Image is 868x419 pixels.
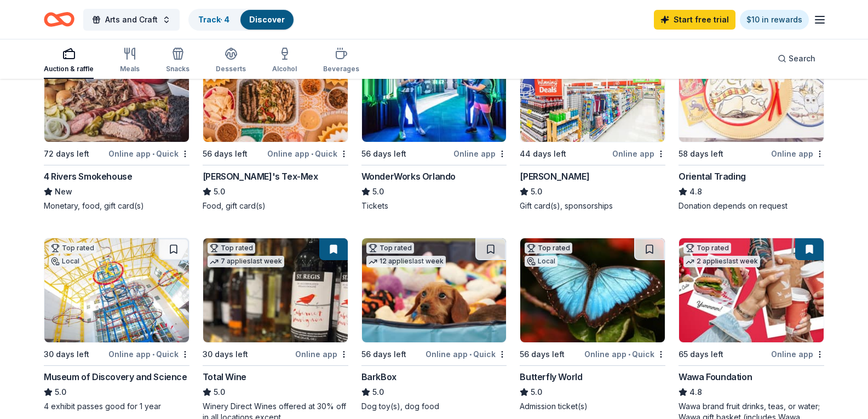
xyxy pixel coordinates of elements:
img: Image for Butterfly World [520,238,665,342]
span: • [469,350,472,359]
a: Start free trial [654,10,735,30]
div: Top rated [49,243,96,254]
span: 4.8 [689,185,702,198]
div: [PERSON_NAME] [520,170,589,183]
div: 4 Rivers Smokehouse [44,170,132,183]
div: 30 days left [44,348,89,361]
div: Dog toy(s), dog food [361,401,507,412]
span: Arts and Craft [105,13,158,26]
img: Image for Oriental Trading [679,38,824,142]
div: Top rated [525,243,572,254]
div: 65 days left [679,348,723,361]
div: Tickets [361,200,507,211]
div: Online app [771,347,824,361]
button: Meals [120,43,140,79]
div: Alcohol [272,65,297,73]
div: Auction & raffle [44,65,94,73]
span: 5.0 [531,386,542,399]
img: Image for Chuy's Tex-Mex [203,38,348,142]
div: Beverages [323,65,359,73]
span: 5.0 [372,185,384,198]
img: Image for Winn-Dixie [520,38,665,142]
img: Image for Museum of Discovery and Science [44,238,189,342]
div: Local [49,256,82,267]
div: Snacks [166,65,189,73]
div: 2 applies last week [683,256,760,267]
button: Auction & raffle [44,43,94,79]
div: Online app Quick [108,147,189,160]
button: Track· 4Discover [188,9,295,31]
a: Track· 4 [198,15,229,24]
div: Online app Quick [584,347,665,361]
a: Image for Chuy's Tex-Mex56 days leftOnline app•Quick[PERSON_NAME]'s Tex-Mex5.0Food, gift card(s) [203,37,348,211]
button: Snacks [166,43,189,79]
div: Online app Quick [267,147,348,160]
div: Online app [295,347,348,361]
span: Search [789,52,815,65]
div: Gift card(s), sponsorships [520,200,665,211]
div: Top rated [208,243,255,254]
img: Image for Wawa Foundation [679,238,824,342]
img: Image for Total Wine [203,238,348,342]
div: Online app [771,147,824,160]
a: Image for Butterfly WorldTop ratedLocal56 days leftOnline app•QuickButterfly World5.0Admission ti... [520,238,665,412]
span: • [152,150,154,158]
div: Wawa Foundation [679,370,752,383]
div: 56 days left [520,348,565,361]
a: Image for Museum of Discovery and ScienceTop ratedLocal30 days leftOnline app•QuickMuseum of Disc... [44,238,189,412]
img: Image for BarkBox [362,238,507,342]
img: Image for WonderWorks Orlando [362,38,507,142]
div: Meals [120,65,140,73]
div: 72 days left [44,147,89,160]
span: 5.0 [214,386,225,399]
div: Food, gift card(s) [203,200,348,211]
div: [PERSON_NAME]'s Tex-Mex [203,170,318,183]
div: 30 days left [203,348,248,361]
div: Top rated [366,243,414,254]
div: Online app [453,147,507,160]
div: Online app [612,147,665,160]
span: 5.0 [55,386,66,399]
img: Image for 4 Rivers Smokehouse [44,38,189,142]
div: 56 days left [361,348,406,361]
div: Butterfly World [520,370,582,383]
div: Museum of Discovery and Science [44,370,187,383]
div: Online app Quick [108,347,189,361]
div: 4 exhibit passes good for 1 year [44,401,189,412]
a: Discover [249,15,285,24]
span: 4.8 [689,386,702,399]
a: Image for 4 Rivers Smokehouse1 applylast weekLocal72 days leftOnline app•Quick4 Rivers Smokehouse... [44,37,189,211]
span: • [311,150,313,158]
div: BarkBox [361,370,396,383]
div: Oriental Trading [679,170,746,183]
div: Online app Quick [426,347,507,361]
div: 12 applies last week [366,256,446,267]
div: Donation depends on request [679,200,824,211]
div: Local [525,256,557,267]
span: 5.0 [214,185,225,198]
a: Home [44,7,74,32]
button: Alcohol [272,43,297,79]
div: 7 applies last week [208,256,284,267]
span: 5.0 [531,185,542,198]
div: 56 days left [203,147,248,160]
a: Image for Winn-DixieTop rated44 days leftOnline app[PERSON_NAME]5.0Gift card(s), sponsorships [520,37,665,211]
button: Beverages [323,43,359,79]
a: $10 in rewards [740,10,809,30]
button: Arts and Craft [83,9,180,31]
span: • [628,350,630,359]
a: Image for WonderWorks OrlandoTop rated1 applylast week56 days leftOnline appWonderWorks Orlando5.... [361,37,507,211]
div: Admission ticket(s) [520,401,665,412]
button: Desserts [216,43,246,79]
a: Image for BarkBoxTop rated12 applieslast week56 days leftOnline app•QuickBarkBox5.0Dog toy(s), do... [361,238,507,412]
div: Top rated [683,243,731,254]
span: • [152,350,154,359]
div: Total Wine [203,370,246,383]
div: 44 days left [520,147,566,160]
div: Monetary, food, gift card(s) [44,200,189,211]
span: New [55,185,72,198]
button: Search [769,48,824,70]
span: 5.0 [372,386,384,399]
div: Desserts [216,65,246,73]
div: 56 days left [361,147,406,160]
